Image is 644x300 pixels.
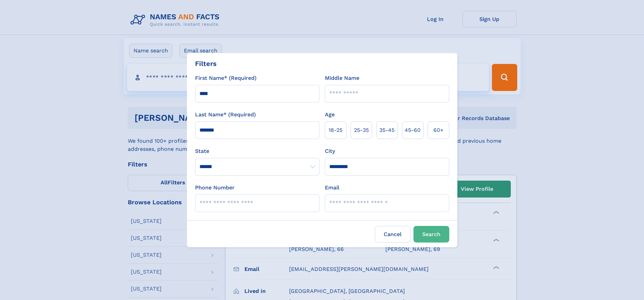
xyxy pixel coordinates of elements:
[405,126,421,134] span: 45‑60
[375,226,411,243] label: Cancel
[379,126,395,134] span: 35‑45
[354,126,369,134] span: 25‑35
[325,111,335,119] label: Age
[195,184,235,192] label: Phone Number
[195,111,256,119] label: Last Name* (Required)
[195,74,257,82] label: First Name* (Required)
[325,184,339,192] label: Email
[195,147,319,155] label: State
[325,74,359,82] label: Middle Name
[413,226,449,243] button: Search
[329,126,342,134] span: 18‑25
[325,147,335,155] label: City
[433,126,444,134] span: 60+
[195,59,217,69] div: Filters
